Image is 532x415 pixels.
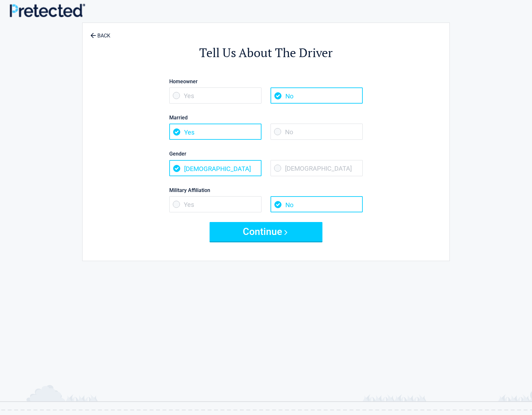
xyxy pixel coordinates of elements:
label: Married [169,113,363,122]
h2: Tell Us About The Driver [118,45,414,61]
span: Yes [169,124,261,140]
a: BACK [89,27,112,38]
label: Military Affiliation [169,186,363,195]
label: Gender [169,149,363,158]
button: Continue [210,222,322,241]
span: No [271,124,363,140]
img: Main Logo [10,4,85,17]
span: [DEMOGRAPHIC_DATA] [169,160,261,176]
span: No [271,87,363,104]
span: [DEMOGRAPHIC_DATA] [271,160,363,176]
span: Yes [169,196,261,212]
span: Yes [169,87,261,104]
span: No [271,196,363,212]
label: Homeowner [169,77,363,86]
